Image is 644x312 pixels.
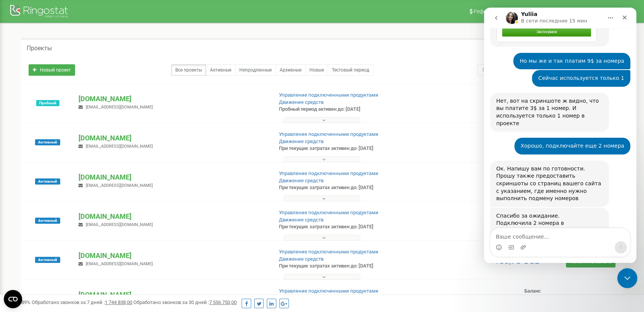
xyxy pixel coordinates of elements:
span: Обработано звонков за 7 дней : [32,299,132,305]
p: [DOMAIN_NAME] [78,290,266,300]
p: [DOMAIN_NAME] [78,251,266,261]
button: Средство выбора GIF-файла [24,237,30,243]
a: Движение средств [279,178,324,183]
a: Новые [305,64,328,76]
p: При текущих затратах активен до: [DATE] [279,145,417,152]
h5: Проекты [27,45,52,52]
a: Управление подключенными продуктами [279,131,378,137]
p: При текущих затратах активен до: [DATE] [279,223,417,231]
span: [EMAIL_ADDRESS][DOMAIN_NAME] [86,105,153,110]
span: Активный [35,139,60,145]
span: [EMAIL_ADDRESS][DOMAIN_NAME] [86,261,153,266]
button: Добавить вложение [36,237,42,243]
a: Движение средств [279,256,324,262]
button: Отправить сообщение… [131,234,143,246]
a: Непродленные [235,64,276,76]
p: [DOMAIN_NAME] [78,94,266,104]
iframe: Intercom live chat [484,8,636,263]
a: [DOMAIN_NAME] [32,220,77,226]
a: Движение средств [279,99,324,105]
span: Пробный [36,100,59,106]
a: Управление подключенными продуктами [279,170,378,176]
p: [DOMAIN_NAME] [78,212,266,221]
input: Поиск [477,64,583,76]
span: [EMAIL_ADDRESS][DOMAIN_NAME] [86,183,153,188]
span: Активный [35,218,60,224]
span: Баланс [524,288,541,294]
p: При текущих затратах активен до: [DATE] [279,184,417,191]
a: Новый проект [29,64,75,76]
p: [DOMAIN_NAME] [78,133,266,143]
p: Пробный период активен до: [DATE] [279,106,417,113]
a: Управление подключенными продуктами [279,249,378,255]
iframe: Intercom live chat [617,268,638,288]
button: Средство выбора эмодзи [12,237,18,243]
a: Архивные [276,64,306,76]
u: 7 556 750,00 [209,299,237,305]
a: Движение средств [279,138,324,144]
a: Активные [206,64,235,76]
div: Спасибо за ожидание.Подключила 2 номера в проект[DOMAIN_NAME]: 77470959534 и 77008369632.Подскажи... [6,200,125,269]
a: Управление подключенными продуктами [279,92,378,98]
span: [EMAIL_ADDRESS][DOMAIN_NAME] [86,144,153,149]
button: Open CMP widget [4,290,22,308]
span: Обработано звонков за 30 дней : [133,299,237,305]
a: Движение средств [279,217,324,223]
a: Управление подключенными продуктами [279,288,378,294]
span: Реферальная программа [474,8,537,14]
div: Спасибо за ожидание. Подключила 2 номера в проект : 77470959534 и 77008369632. Подскажите, пожалу... [12,205,119,264]
div: Yuliia говорит… [6,200,146,283]
span: Активный [35,257,60,263]
textarea: Ваше сообщение... [6,221,146,234]
u: 1 744 838,00 [105,299,132,305]
a: Тестовый период [328,64,373,76]
p: [DOMAIN_NAME] [78,172,266,182]
a: Управление подключенными продуктами [279,210,378,215]
span: Активный [35,178,60,185]
span: [EMAIL_ADDRESS][DOMAIN_NAME] [86,222,153,227]
a: Все проекты [171,64,206,76]
p: При текущих затратах активен до: [DATE] [279,263,417,270]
